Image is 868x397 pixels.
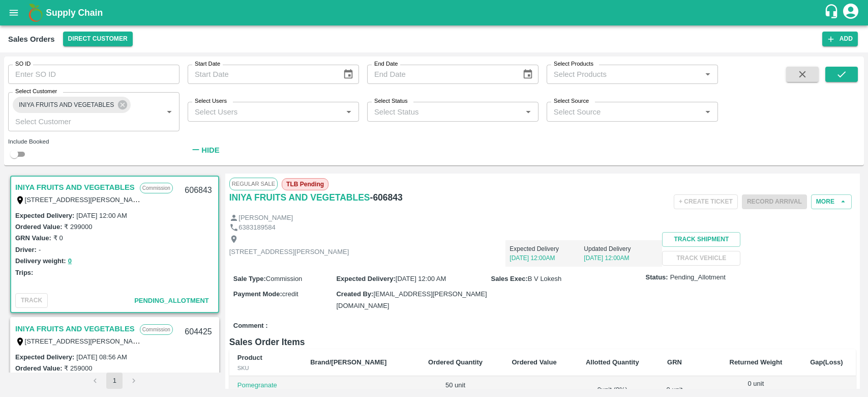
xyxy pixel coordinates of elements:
[554,60,593,68] label: Select Products
[15,212,74,219] label: Expected Delivery :
[188,65,335,84] input: Start Date
[8,33,55,46] div: Sales Orders
[8,65,179,84] input: Enter SO ID
[140,183,173,193] p: Commission
[510,244,584,253] p: Expected Delivery
[374,97,408,105] label: Select Status
[64,223,92,231] label: ₹ 299000
[342,105,355,119] button: Open
[39,246,41,253] label: -
[13,100,120,110] span: INIYA FRUITS AND VEGETABLES
[140,324,173,335] p: Commission
[15,353,74,361] label: Expected Delivery :
[15,223,62,231] label: Ordered Value:
[662,232,740,247] button: Track Shipment
[550,68,698,81] input: Select Products
[25,3,46,23] img: logo
[730,358,783,366] b: Returned Weight
[64,364,92,372] label: ₹ 259000
[238,213,293,223] p: [PERSON_NAME]
[701,105,714,119] button: Open
[188,141,222,159] button: Hide
[667,358,682,366] b: GRN
[68,256,72,267] button: 0
[550,105,698,118] input: Select Source
[266,275,303,282] span: Commission
[396,275,446,282] span: [DATE] 12:00 AM
[811,194,852,209] button: More
[195,60,220,68] label: Start Date
[15,88,57,96] label: Select Customer
[584,244,658,253] p: Updated Delivery
[646,273,668,282] label: Status:
[2,1,25,24] button: open drawer
[15,269,33,276] label: Trips:
[85,373,143,389] nav: pagination navigation
[237,354,262,361] b: Product
[428,358,483,366] b: Ordered Quantity
[233,290,282,298] label: Payment Mode :
[53,234,63,242] label: ₹ 0
[229,247,349,257] p: [STREET_ADDRESS][PERSON_NAME]
[15,257,66,265] label: Delivery weight:
[282,178,328,190] span: TLB Pending
[824,4,842,22] div: customer-support
[46,8,103,18] b: Supply Chain
[701,68,714,81] button: Open
[25,195,145,204] label: [STREET_ADDRESS][PERSON_NAME]
[310,358,386,366] b: Brand/[PERSON_NAME]
[15,234,51,242] label: GRN Value:
[106,373,123,389] button: page 1
[374,60,398,68] label: End Date
[229,190,370,205] a: INIYA FRUITS AND VEGETABLES
[233,275,266,282] label: Sale Type :
[238,223,275,233] p: 6383189584
[134,297,209,304] span: Pending_Allotment
[822,32,858,46] button: Add
[25,337,145,345] label: [STREET_ADDRESS][PERSON_NAME]
[554,97,589,105] label: Select Source
[336,290,487,309] span: [EMAIL_ADDRESS][PERSON_NAME][DOMAIN_NAME]
[336,290,373,298] label: Created By :
[522,105,535,119] button: Open
[510,253,584,263] p: [DATE] 12:00AM
[163,105,176,119] button: Open
[237,363,294,373] div: SKU
[195,97,227,105] label: Select Users
[76,212,127,219] label: [DATE] 12:00 AM
[670,273,726,282] span: Pending_Allotment
[76,353,127,361] label: [DATE] 08:56 AM
[810,358,843,366] b: Gap(Loss)
[15,181,135,194] a: INIYA FRUITS AND VEGETABLES
[742,197,807,205] span: Please dispatch the trip before ending
[528,275,562,282] span: B V Lokesh
[229,178,278,190] span: Regular Sale
[584,253,658,263] p: [DATE] 12:00AM
[842,2,860,23] div: account of current user
[370,105,519,118] input: Select Status
[11,115,146,128] input: Select Customer
[178,320,218,344] div: 604425
[229,335,856,349] h6: Sales Order Items
[15,364,62,372] label: Ordered Value:
[8,137,179,146] div: Include Booked
[63,32,133,46] button: Select DC
[13,97,131,113] div: INIYA FRUITS AND VEGETABLES
[370,190,403,205] h6: - 606843
[518,65,537,84] button: Choose date
[491,275,528,282] label: Sales Exec :
[339,65,358,84] button: Choose date
[46,6,824,20] a: Supply Chain
[336,275,395,282] label: Expected Delivery :
[282,290,298,298] span: credit
[367,65,514,84] input: End Date
[191,105,339,118] input: Select Users
[15,60,31,68] label: SO ID
[233,321,268,331] label: Comment :
[15,322,135,335] a: INIYA FRUITS AND VEGETABLES
[586,358,639,366] b: Allotted Quantity
[15,246,37,253] label: Driver:
[201,146,219,154] strong: Hide
[512,358,556,366] b: Ordered Value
